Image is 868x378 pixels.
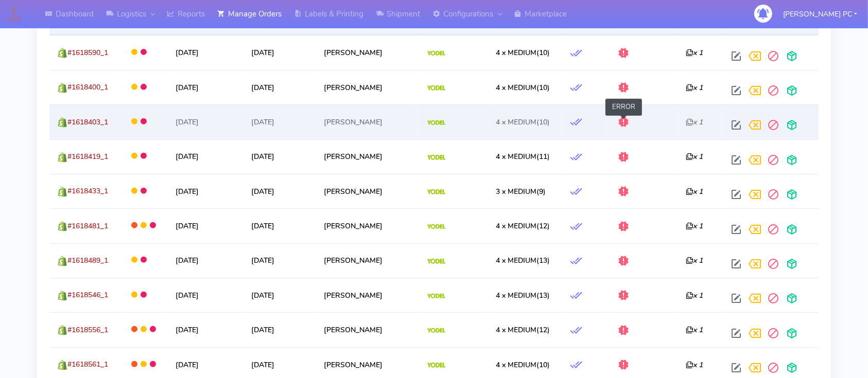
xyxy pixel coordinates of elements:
[496,48,536,58] span: 4 x MEDIUM
[67,221,108,231] span: #1618481_1
[496,325,536,335] span: 4 x MEDIUM
[496,48,550,58] span: (10)
[686,187,703,196] i: x 1
[57,83,67,93] img: shopify.png
[168,278,244,312] td: [DATE]
[57,256,67,266] img: shopify.png
[67,82,108,92] span: #1618400_1
[57,48,67,58] img: shopify.png
[496,83,536,93] span: 4 x MEDIUM
[168,208,244,243] td: [DATE]
[244,208,316,243] td: [DATE]
[244,243,316,278] td: [DATE]
[427,155,445,160] img: Yodel
[686,325,703,335] i: x 1
[244,139,316,174] td: [DATE]
[244,70,316,104] td: [DATE]
[67,48,108,58] span: #1618590_1
[496,256,550,265] span: (13)
[496,117,536,127] span: 4 x MEDIUM
[775,4,865,25] button: [PERSON_NAME] PC
[496,83,550,93] span: (10)
[496,325,550,335] span: (12)
[496,187,546,196] span: (9)
[316,104,419,139] td: [PERSON_NAME]
[496,152,536,161] span: 4 x MEDIUM
[496,291,550,300] span: (13)
[427,294,445,299] img: Yodel
[686,83,703,93] i: x 1
[316,312,419,347] td: [PERSON_NAME]
[496,256,536,265] span: 4 x MEDIUM
[244,174,316,208] td: [DATE]
[316,70,419,104] td: [PERSON_NAME]
[316,278,419,312] td: [PERSON_NAME]
[244,35,316,69] td: [DATE]
[427,51,445,56] img: Yodel
[316,139,419,174] td: [PERSON_NAME]
[496,221,536,231] span: 4 x MEDIUM
[686,360,703,370] i: x 1
[316,208,419,243] td: [PERSON_NAME]
[57,325,67,335] img: shopify.png
[244,104,316,139] td: [DATE]
[316,35,419,69] td: [PERSON_NAME]
[168,312,244,347] td: [DATE]
[67,359,108,369] span: #1618561_1
[168,35,244,69] td: [DATE]
[244,312,316,347] td: [DATE]
[496,291,536,300] span: 4 x MEDIUM
[316,174,419,208] td: [PERSON_NAME]
[427,224,445,229] img: Yodel
[686,221,703,231] i: x 1
[168,104,244,139] td: [DATE]
[427,259,445,264] img: Yodel
[686,291,703,300] i: x 1
[686,256,703,265] i: x 1
[427,189,445,194] img: Yodel
[496,117,550,127] span: (10)
[57,291,67,301] img: shopify.png
[67,186,108,196] span: #1618433_1
[168,139,244,174] td: [DATE]
[67,290,108,300] span: #1618546_1
[168,243,244,278] td: [DATE]
[67,117,108,127] span: #1618403_1
[67,325,108,335] span: #1618556_1
[427,328,445,333] img: Yodel
[57,117,67,128] img: shopify.png
[168,70,244,104] td: [DATE]
[496,360,536,370] span: 4 x MEDIUM
[496,360,550,370] span: (10)
[427,85,445,91] img: Yodel
[67,152,108,161] span: #1618419_1
[168,174,244,208] td: [DATE]
[57,360,67,370] img: shopify.png
[686,48,703,58] i: x 1
[427,120,445,125] img: Yodel
[427,363,445,368] img: Yodel
[57,152,67,163] img: shopify.png
[686,117,703,127] i: x 1
[57,187,67,197] img: shopify.png
[686,152,703,161] i: x 1
[57,221,67,231] img: shopify.png
[496,152,550,161] span: (11)
[496,221,550,231] span: (12)
[244,278,316,312] td: [DATE]
[67,256,108,265] span: #1618489_1
[316,243,419,278] td: [PERSON_NAME]
[496,187,536,196] span: 3 x MEDIUM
